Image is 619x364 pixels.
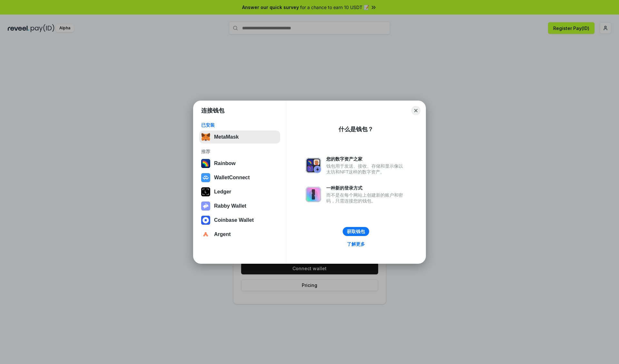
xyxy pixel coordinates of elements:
[201,202,210,211] img: svg+xml,%3Csvg%20xmlns%3D%22http%3A%2F%2Fwww.w3.org%2F2000%2Fsvg%22%20fill%3D%22none%22%20viewBox...
[214,231,231,237] div: Argent
[326,163,406,175] div: 钱包用于发送、接收、存储和显示像以太坊和NFT这样的数字资产。
[214,134,239,140] div: MetaMask
[201,159,210,168] img: svg+xml,%3Csvg%20width%3D%22120%22%20height%3D%22120%22%20viewBox%3D%220%200%20120%20120%22%20fil...
[199,214,280,227] button: Coinbase Wallet
[201,216,210,225] img: svg+xml,%3Csvg%20width%3D%2228%22%20height%3D%2228%22%20viewBox%3D%220%200%2028%2028%22%20fill%3D...
[201,107,224,114] h1: 连接钱包
[326,156,406,162] div: 您的数字资产之家
[201,230,210,239] img: svg+xml,%3Csvg%20width%3D%2228%22%20height%3D%2228%22%20viewBox%3D%220%200%2028%2028%22%20fill%3D...
[199,157,280,170] button: Rainbow
[214,161,236,166] div: Rainbow
[326,185,406,191] div: 一种新的登录方式
[214,175,250,181] div: WalletConnect
[199,171,280,184] button: WalletConnect
[347,241,365,247] div: 了解更多
[201,122,278,128] div: 已安装
[343,227,369,236] button: 获取钱包
[214,189,231,195] div: Ledger
[347,229,365,234] div: 获取钱包
[343,240,369,248] a: 了解更多
[306,187,321,202] img: svg+xml,%3Csvg%20xmlns%3D%22http%3A%2F%2Fwww.w3.org%2F2000%2Fsvg%22%20fill%3D%22none%22%20viewBox...
[199,131,280,143] button: MetaMask
[199,228,280,241] button: Argent
[339,125,373,133] div: 什么是钱包？
[201,133,210,142] img: svg+xml,%3Csvg%20fill%3D%22none%22%20height%3D%2233%22%20viewBox%3D%220%200%2035%2033%22%20width%...
[214,217,254,223] div: Coinbase Wallet
[199,185,280,198] button: Ledger
[411,106,420,115] button: Close
[306,158,321,173] img: svg+xml,%3Csvg%20xmlns%3D%22http%3A%2F%2Fwww.w3.org%2F2000%2Fsvg%22%20fill%3D%22none%22%20viewBox...
[199,200,280,212] button: Rabby Wallet
[201,173,210,182] img: svg+xml,%3Csvg%20width%3D%2228%22%20height%3D%2228%22%20viewBox%3D%220%200%2028%2028%22%20fill%3D...
[326,192,406,204] div: 而不是在每个网站上创建新的账户和密码，只需连接您的钱包。
[214,203,246,209] div: Rabby Wallet
[201,187,210,196] img: svg+xml,%3Csvg%20xmlns%3D%22http%3A%2F%2Fwww.w3.org%2F2000%2Fsvg%22%20width%3D%2228%22%20height%3...
[201,149,278,154] div: 推荐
